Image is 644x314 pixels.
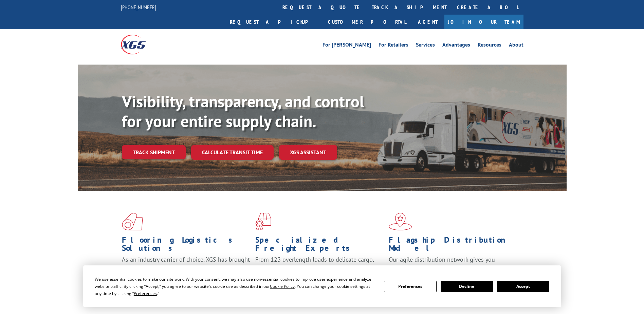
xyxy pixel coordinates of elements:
[225,15,323,29] a: Request a pickup
[95,276,376,297] div: We use essential cookies to make our site work. With your consent, we may also use non-essential ...
[389,256,514,272] span: Our agile distribution network gives you nationwide inventory management on demand.
[444,15,523,29] a: Join Our Team
[270,283,295,289] span: Cookie Policy
[441,281,493,292] button: Decline
[122,213,143,230] img: xgs-icon-total-supply-chain-intelligence-red
[122,256,250,280] span: As an industry carrier of choice, XGS has brought innovation and dedication to flooring logistics...
[411,15,444,29] a: Agent
[122,236,250,256] h1: Flooring Logistics Solutions
[279,145,337,160] a: XGS ASSISTANT
[83,265,561,307] div: Cookie Consent Prompt
[379,42,408,50] a: For Retailers
[134,291,157,296] span: Preferences
[323,42,371,50] a: For [PERSON_NAME]
[478,42,501,50] a: Resources
[323,15,411,29] a: Customer Portal
[191,145,274,160] a: Calculate transit time
[255,213,271,230] img: xgs-icon-focused-on-flooring-red
[122,145,186,159] a: Track shipment
[389,236,517,256] h1: Flagship Distribution Model
[442,42,470,50] a: Advantages
[121,4,156,11] a: [PHONE_NUMBER]
[416,42,435,50] a: Services
[497,281,549,292] button: Accept
[255,256,384,286] p: From 123 overlength loads to delicate cargo, our experienced staff knows the best way to move you...
[255,236,384,256] h1: Specialized Freight Experts
[122,91,364,132] b: Visibility, transparency, and control for your entire supply chain.
[509,42,523,50] a: About
[384,281,436,292] button: Preferences
[389,213,412,230] img: xgs-icon-flagship-distribution-model-red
